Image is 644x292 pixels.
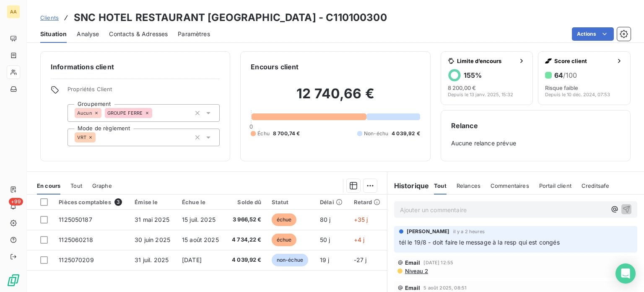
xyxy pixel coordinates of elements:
span: Score client [554,58,613,64]
div: AA [7,5,20,18]
span: non-échue [272,254,308,266]
span: 5 août 2025, 08:51 [423,285,467,290]
button: Score client64/100Risque faibleDepuis le 10 déc. 2024, 07:53 [538,51,631,105]
button: Actions [572,27,614,41]
span: Tout [434,182,447,189]
div: Open Intercom Messenger [615,263,636,284]
span: En cours [37,182,60,189]
div: Délai [320,199,344,205]
span: Portail client [539,182,571,189]
h6: Relance [451,121,620,131]
h2: 12 740,66 € [251,85,420,110]
h6: Encours client [251,62,299,72]
span: Non-échu [364,130,388,137]
span: 4 039,92 € [392,130,420,137]
input: Ajouter une valeur [96,134,102,141]
span: -27 j [354,256,367,263]
span: Commentaires [491,182,529,189]
span: Aucune relance prévue [451,139,620,147]
h6: 64 [554,71,577,79]
span: 8 700,74 € [273,130,300,137]
a: Clients [40,13,59,22]
span: +35 j [354,216,368,223]
span: 19 j [320,256,330,263]
span: Tout [70,182,82,189]
span: 1125070209 [59,256,94,263]
div: Statut [272,199,310,205]
span: 15 août 2025 [182,236,219,243]
input: Ajouter une valeur [152,109,159,117]
span: Situation [40,30,67,38]
span: +99 [9,198,23,205]
span: Propriétés Client [68,86,220,97]
span: Risque faible [545,84,578,91]
span: GROUPE FERRE [107,110,143,116]
span: Depuis le 10 déc. 2024, 07:53 [545,92,610,97]
span: Niveau 2 [404,268,428,274]
span: /100 [563,71,577,79]
span: Analyse [77,30,99,38]
span: 80 j [320,216,331,223]
span: Échu [257,130,270,137]
span: [PERSON_NAME] [407,228,450,235]
span: 31 mai 2025 [135,216,169,223]
div: Émise le [135,199,172,205]
h6: Historique [387,181,429,191]
span: Creditsafe [582,182,610,189]
div: Échue le [182,199,221,205]
div: Retard [354,199,382,205]
span: Graphe [92,182,112,189]
button: Limite d’encours155%8 200,00 €Depuis le 13 janv. 2025, 15:32 [441,51,533,105]
span: 4 039,92 € [231,256,262,264]
span: 50 j [320,236,330,243]
span: 3 966,52 € [231,216,262,224]
span: échue [272,213,297,226]
span: Relances [457,182,480,189]
span: Paramètres [178,30,210,38]
span: Email [405,259,421,266]
span: échue [272,234,297,246]
h3: SNC HOTEL RESTAURANT [GEOGRAPHIC_DATA] - C110100300 [74,10,387,25]
span: +4 j [354,236,365,243]
span: tél le 19/8 - doit faire le message à la resp qui est congés [399,239,560,246]
span: 15 juil. 2025 [182,216,216,223]
div: Solde dû [231,199,262,205]
span: Clients [40,14,59,21]
h6: Informations client [51,62,220,72]
span: 3 [114,198,122,206]
span: Contacts & Adresses [109,30,168,38]
img: Logo LeanPay [7,274,20,287]
span: VRT [77,135,86,140]
span: 30 juin 2025 [135,236,170,243]
span: Limite d’encours [457,58,515,64]
div: Pièces comptables [59,198,125,206]
span: 1125060218 [59,236,93,243]
span: 0 [249,123,253,130]
span: Aucun [77,110,92,116]
span: 1125050187 [59,216,92,223]
h6: 155 % [464,71,482,79]
span: 4 734,22 € [231,236,262,244]
span: 8 200,00 € [448,84,476,91]
span: Email [405,284,421,291]
span: [DATE] [182,256,202,263]
span: il y a 2 heures [453,229,485,234]
span: 31 juil. 2025 [135,256,169,263]
span: [DATE] 12:55 [423,260,453,265]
